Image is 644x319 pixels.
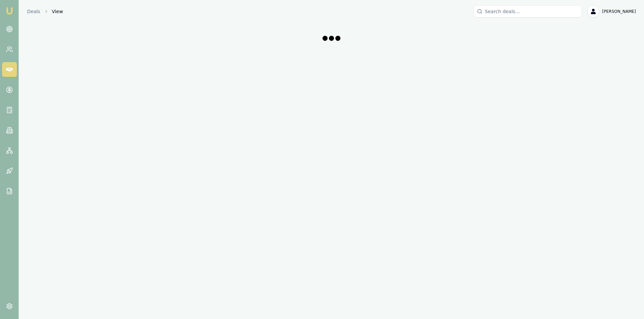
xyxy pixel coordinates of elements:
[27,8,40,15] a: Deals
[52,8,63,15] span: View
[27,8,63,15] nav: breadcrumb
[602,9,636,14] span: [PERSON_NAME]
[474,5,582,18] input: Search deals
[5,7,14,15] img: emu-icon-u.png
